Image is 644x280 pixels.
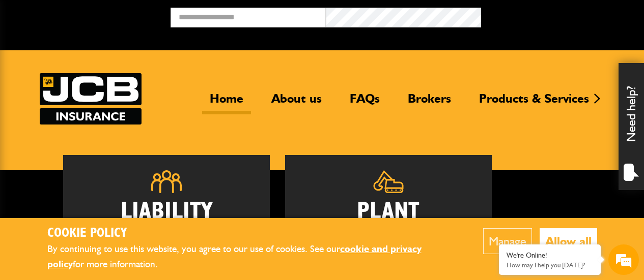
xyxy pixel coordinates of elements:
a: Brokers [400,91,459,114]
button: Broker Login [481,8,636,23]
a: Products & Services [471,91,597,114]
h2: Cookie Policy [47,226,452,241]
p: By continuing to use this website, you agree to our use of cookies. See our for more information. [47,241,452,272]
h2: Plant Insurance [300,201,477,244]
h2: Liability Insurance [78,201,255,250]
img: JCB Insurance Services logo [40,73,142,125]
a: cookie and privacy policy [47,243,422,270]
a: FAQs [342,91,387,114]
a: JCB Insurance Services [40,73,142,125]
a: About us [264,91,329,114]
p: How may I help you today? [507,261,593,269]
div: Need help? [619,63,644,190]
div: We're Online! [507,251,593,260]
button: Allow all [540,228,597,254]
a: Home [202,91,251,114]
button: Manage [483,228,532,254]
